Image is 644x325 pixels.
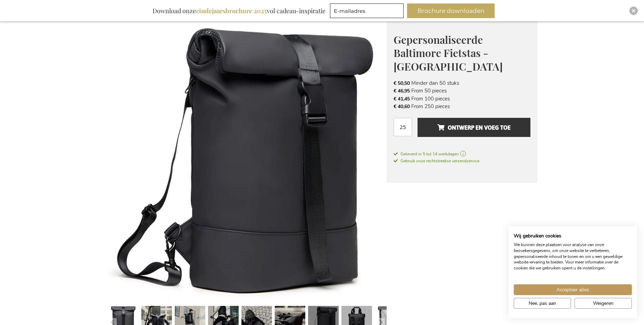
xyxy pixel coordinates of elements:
span: Gebruik onze rechtstreekse verzendservice [394,158,479,164]
h2: Wij gebruiken cookies [514,233,632,239]
input: E-mailadres [330,3,404,18]
span: Nee, pas aan [529,300,556,307]
a: Geleverd in 5 tot 14 werkdagen [394,151,530,157]
span: Accepteer alles [556,286,589,293]
span: € 40,60 [394,103,410,110]
button: Pas cookie voorkeuren aan [514,298,571,309]
img: Close [631,9,636,13]
li: Minder dan 50 stuks [394,79,530,87]
p: We kunnen deze plaatsen voor analyse van onze bezoekersgegevens, om onze website te verbeteren, g... [514,242,632,271]
li: From 250 pieces [394,103,530,110]
input: Aantal [394,118,412,136]
button: Accepteer alle cookies [514,284,632,295]
span: Gepersonaliseerde Baltimore Fietstas - [GEOGRAPHIC_DATA] [394,33,503,73]
button: Brochure downloaden [407,3,495,18]
span: Weigeren [593,300,613,307]
li: From 50 pieces [394,87,530,95]
img: Personalised Baltimore Bike Bag - Black [107,21,387,301]
b: eindejaarsbrochure 2025 [196,7,267,15]
div: Download onze vol cadeau-inspiratie [149,3,329,18]
div: Close [629,7,638,15]
span: € 50,50 [394,80,410,87]
button: Ontwerp en voeg toe [418,118,530,137]
span: € 41,45 [394,96,410,102]
a: Gebruik onze rechtstreekse verzendservice [394,157,479,164]
li: From 100 pieces [394,95,530,103]
span: € 46,95 [394,88,410,94]
button: Alle cookies weigeren [575,298,632,309]
span: Ontwerp en voeg toe [437,122,511,133]
form: marketing offers and promotions [330,3,406,20]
